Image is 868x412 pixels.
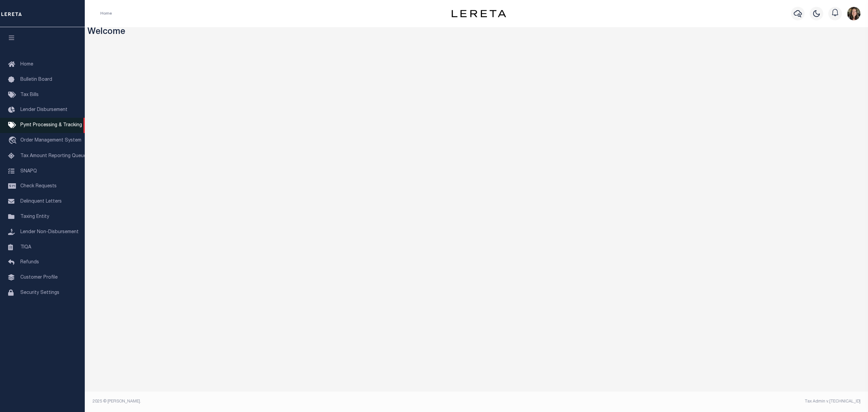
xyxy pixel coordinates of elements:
[20,184,57,189] span: Check Requests
[20,275,58,280] span: Customer Profile
[20,138,81,143] span: Order Management System
[20,62,33,67] span: Home
[8,136,19,145] i: travel_explore
[20,199,62,204] span: Delinquent Letters
[452,10,506,17] img: logo-dark.svg
[20,154,86,158] span: Tax Amount Reporting Queue
[87,398,477,405] div: 2025 © [PERSON_NAME].
[20,230,79,235] span: Lender Non-Disbursement
[20,214,49,219] span: Taxing Entity
[20,123,82,128] span: Pymt Processing & Tracking
[20,291,59,295] span: Security Settings
[87,27,866,38] h3: Welcome
[20,245,31,249] span: TIQA
[20,169,37,173] span: SNAPQ
[20,108,67,112] span: Lender Disbursement
[20,77,52,82] span: Bulletin Board
[20,260,39,265] span: Refunds
[481,398,861,405] div: Tax Admin v.[TECHNICAL_ID]
[20,93,39,97] span: Tax Bills
[100,11,112,17] li: Home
